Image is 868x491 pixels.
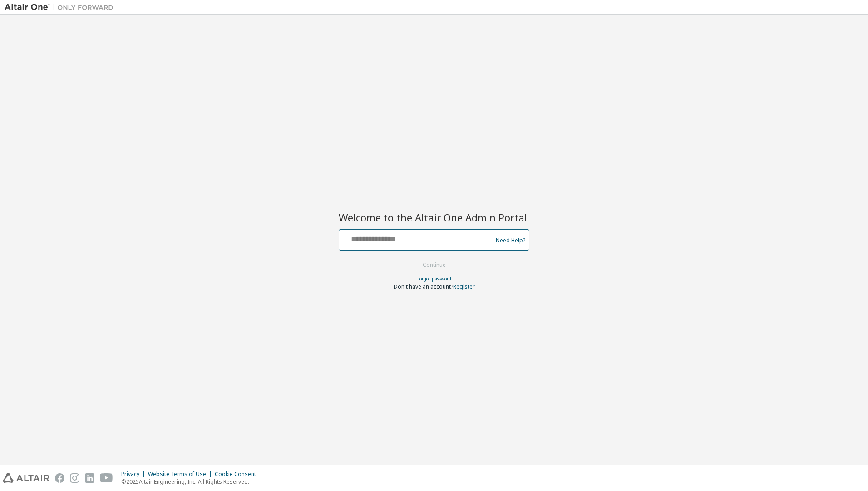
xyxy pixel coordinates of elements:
img: instagram.svg [70,473,79,483]
img: youtube.svg [100,473,113,483]
a: Need Help? [496,240,525,241]
a: Forgot password [417,275,451,282]
img: linkedin.svg [85,473,94,483]
img: altair_logo.svg [3,473,49,483]
img: Altair One [5,3,118,12]
h2: Welcome to the Altair One Admin Portal [339,211,529,224]
a: Register [453,283,475,290]
span: Don't have an account? [394,283,453,290]
div: Cookie Consent [215,471,261,478]
div: Privacy [121,471,148,478]
img: facebook.svg [55,473,64,483]
div: Website Terms of Use [148,471,215,478]
p: © 2025 Altair Engineering, Inc. All Rights Reserved. [121,478,261,486]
